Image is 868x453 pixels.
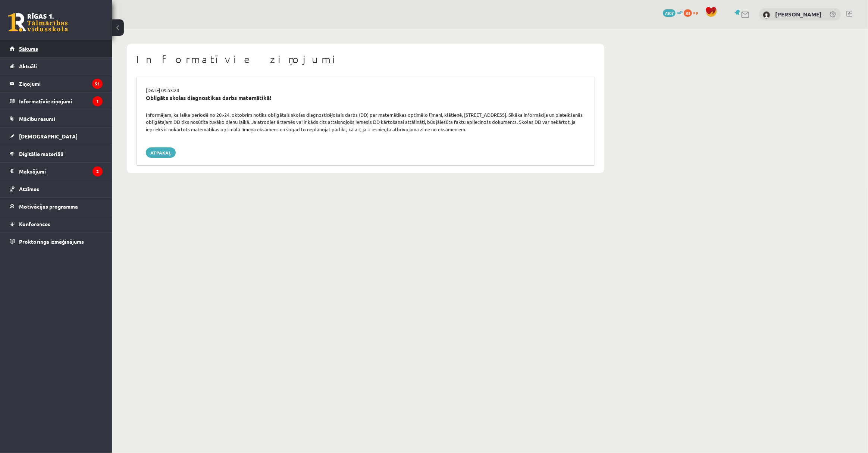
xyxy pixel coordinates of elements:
span: 7307 [663,9,676,17]
a: [DEMOGRAPHIC_DATA] [10,128,103,145]
div: Informējam, ka laika periodā no 20.-24. oktobrim notiks obligātais skolas diagnosticējošais darbs... [140,111,591,133]
span: Sākums [19,45,38,52]
a: Digitālie materiāli [10,145,103,162]
a: Mācību resursi [10,110,103,127]
i: 1 [93,96,103,106]
span: 83 [684,9,692,17]
span: Konferences [19,221,50,227]
div: Obligāts skolas diagnostikas darbs matemātikā! [146,94,585,102]
span: Motivācijas programma [19,203,78,210]
a: Aktuāli [10,57,103,75]
a: Informatīvie ziņojumi1 [10,93,103,110]
a: Ziņojumi51 [10,75,103,92]
a: Rīgas 1. Tālmācības vidusskola [8,13,68,32]
legend: Ziņojumi [19,75,103,92]
span: Aktuāli [19,63,37,69]
span: Digitālie materiāli [19,150,63,157]
div: [DATE] 09:53:24 [140,87,591,94]
a: Motivācijas programma [10,198,103,215]
span: mP [677,9,683,15]
a: [PERSON_NAME] [775,10,822,18]
span: Mācību resursi [19,115,55,122]
span: Proktoringa izmēģinājums [19,238,84,245]
a: 7307 mP [663,9,683,15]
a: Atzīmes [10,180,103,197]
a: Proktoringa izmēģinājums [10,233,103,250]
i: 51 [92,79,103,89]
a: Konferences [10,215,103,232]
a: Atpakaļ [146,147,176,158]
legend: Informatīvie ziņojumi [19,93,103,110]
h1: Informatīvie ziņojumi [136,53,595,66]
legend: Maksājumi [19,163,103,180]
span: Atzīmes [19,185,39,192]
span: xp [693,9,698,15]
img: Tīna Kante [763,11,770,19]
i: 2 [93,166,103,176]
a: Maksājumi2 [10,163,103,180]
a: Sākums [10,40,103,57]
a: 83 xp [684,9,702,15]
span: [DEMOGRAPHIC_DATA] [19,133,78,140]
